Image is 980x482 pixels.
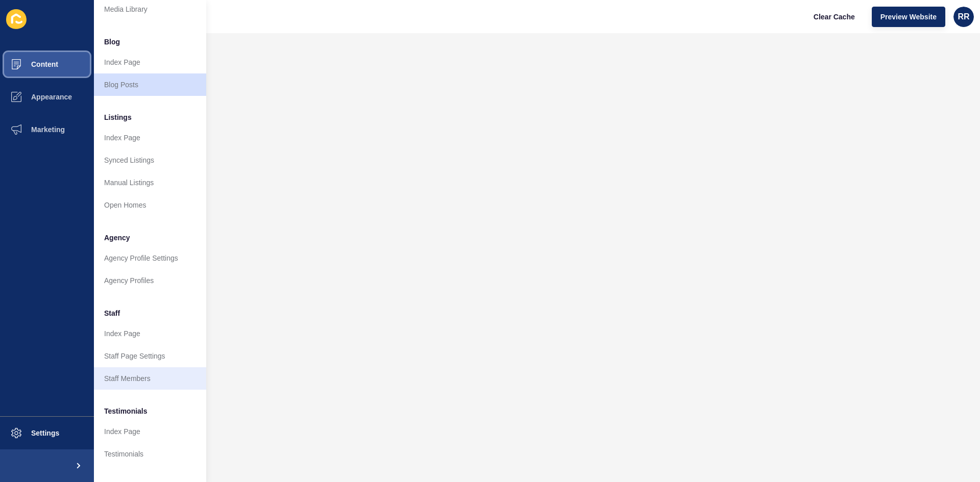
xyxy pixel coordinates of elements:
span: RR [958,12,969,22]
a: Open Homes [94,194,206,216]
span: Agency [104,233,130,243]
span: Clear Cache [814,12,855,22]
a: Agency Profiles [94,269,206,292]
span: Staff [104,308,120,318]
a: Synced Listings [94,149,206,171]
span: Listings [104,112,132,122]
a: Staff Members [94,367,206,390]
span: Blog [104,37,120,47]
a: Agency Profile Settings [94,247,206,269]
a: Index Page [94,126,206,149]
button: Clear Cache [805,7,864,27]
a: Testimonials [94,443,206,465]
a: Blog Posts [94,73,206,96]
button: Preview Website [872,7,945,27]
a: Staff Page Settings [94,345,206,367]
a: Index Page [94,51,206,73]
span: Testimonials [104,406,148,416]
a: Index Page [94,420,206,443]
a: Manual Listings [94,171,206,194]
span: Preview Website [880,12,937,22]
a: Index Page [94,322,206,345]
